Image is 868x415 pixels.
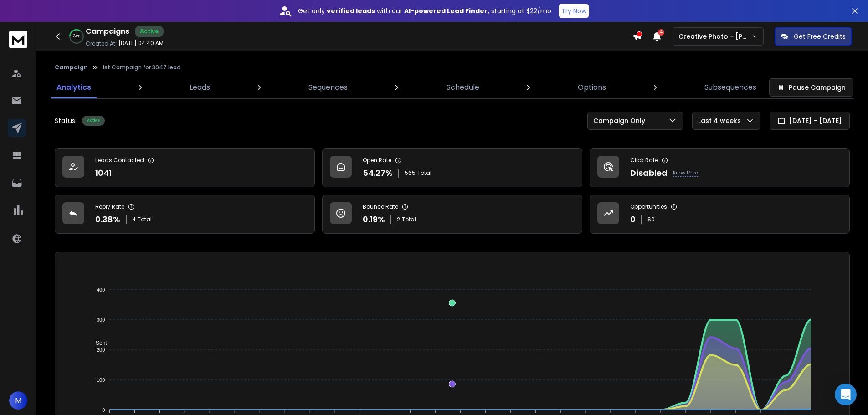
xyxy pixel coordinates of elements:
h1: Campaigns [86,26,129,37]
a: Leads Contacted1041 [55,148,315,187]
p: Sequences [308,82,348,93]
span: 2 [397,216,400,223]
a: Reply Rate0.38%4Total [55,195,315,234]
p: Campaign Only [593,116,649,125]
p: 34 % [73,34,80,39]
button: Get Free Credits [775,27,852,46]
span: 4 [132,216,136,223]
button: [DATE] - [DATE] [770,112,850,130]
a: Subsequences [699,77,762,98]
a: Click RateDisabledKnow More [590,148,850,187]
span: Sent [89,340,107,346]
p: 1041 [95,167,112,179]
span: 4 [658,29,664,36]
p: 0.38 % [95,213,120,226]
p: Leads [190,82,210,93]
tspan: 0 [102,407,105,413]
p: 0.19 % [363,213,385,226]
a: Analytics [51,77,97,98]
button: M [9,391,27,410]
tspan: 400 [97,287,105,292]
p: Options [578,82,606,93]
p: 54.27 % [363,167,393,179]
a: Options [572,77,611,98]
button: Pause Campaign [769,78,853,97]
tspan: 300 [97,317,105,323]
p: Know More [673,169,698,177]
a: Open Rate54.27%565Total [322,148,582,187]
p: Disabled [630,167,668,179]
p: Leads Contacted [95,157,144,164]
p: Click Rate [630,157,658,164]
p: $ 0 [647,216,655,223]
strong: AI-powered Lead Finder, [404,6,489,15]
a: Opportunities0$0 [590,195,850,234]
strong: verified leads [327,6,375,15]
span: Total [417,169,431,177]
div: Active [135,26,164,37]
p: 0 [630,213,636,226]
a: Schedule [441,77,485,98]
p: Last 4 weeks [698,116,745,125]
p: Bounce Rate [363,203,398,210]
span: Total [138,216,152,223]
img: logo [9,31,27,48]
p: Try Now [561,6,586,15]
div: Active [82,116,105,126]
tspan: 200 [97,347,105,353]
p: Creative Photo - [PERSON_NAME] [678,32,752,41]
p: Status: [55,116,77,125]
p: Analytics [56,82,91,93]
button: Try Now [559,4,589,18]
a: Leads [184,77,216,98]
p: Opportunities [630,203,667,210]
a: Sequences [303,77,353,98]
p: Get only with our starting at $22/mo [298,6,551,15]
p: 1st Campaign for 3047 lead [103,64,180,71]
p: [DATE] 04:40 AM [118,40,164,47]
div: Open Intercom Messenger [835,384,857,405]
p: Schedule [447,82,479,93]
p: Created At: [86,40,117,47]
tspan: 100 [97,377,105,383]
p: Reply Rate [95,203,124,210]
p: Open Rate [363,157,391,164]
button: Campaign [55,64,88,71]
a: Bounce Rate0.19%2Total [322,195,582,234]
span: 565 [405,169,416,177]
span: Total [402,216,416,223]
p: Get Free Credits [794,32,846,41]
p: Subsequences [704,82,756,93]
